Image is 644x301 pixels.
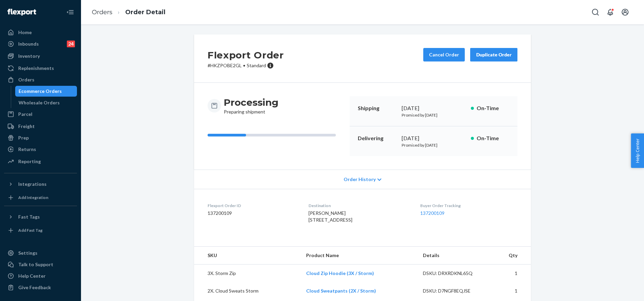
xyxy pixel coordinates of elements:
button: Give Feedback [4,282,77,293]
a: Add Fast Tag [4,225,77,236]
a: Inventory [4,51,77,61]
div: Settings [18,250,37,256]
a: Order Detail [125,8,165,16]
div: Help Center [18,273,46,279]
dt: Flexport Order ID [208,203,298,208]
a: Orders [4,74,77,85]
span: Standard [247,62,266,68]
div: Home [18,29,32,36]
p: Promised by [DATE] [402,142,465,148]
div: [DATE] [402,134,465,142]
div: Preparing shipment [224,96,278,115]
div: 24 [67,41,75,47]
a: Parcel [4,109,77,120]
div: Add Fast Tag [18,227,43,233]
div: Reporting [18,158,41,165]
div: Inbounds [18,41,39,47]
dt: Buyer Order Tracking [420,203,517,208]
a: Ecommerce Orders [15,86,77,97]
a: Orders [92,8,112,16]
div: Give Feedback [18,284,51,291]
div: DSKU: D7NGF8EQJSE [423,287,486,294]
a: 137200109 [420,210,445,216]
div: Add Integration [18,195,48,200]
a: Freight [4,121,77,132]
div: Returns [18,146,36,153]
a: Wholesale Orders [15,97,77,108]
td: 1 [492,265,531,282]
dt: Destination [308,203,409,208]
a: Replenishments [4,63,77,74]
div: Duplicate Order [476,51,512,58]
div: Inventory [18,53,40,59]
div: Replenishments [18,65,54,72]
button: Integrations [4,179,77,190]
iframe: Opens a widget where you can chat to one of our agents [601,281,637,298]
div: Talk to Support [18,261,53,268]
span: Order History [344,176,376,183]
button: Cancel Order [423,48,465,61]
button: Open notifications [603,5,617,19]
th: Details [418,247,492,265]
div: Integrations [18,181,47,187]
div: [DATE] [402,104,465,112]
p: On-Time [477,104,509,112]
a: Cloud Zip Hoodie (3X / Storm) [306,270,374,276]
a: Prep [4,132,77,143]
button: Open Search Box [589,5,602,19]
p: Delivering [358,134,396,142]
dd: 137200109 [208,210,298,217]
a: Reporting [4,156,77,167]
td: 2X. Cloud Sweats Storm [194,282,301,300]
img: Flexport logo [7,9,36,16]
button: Talk to Support [4,259,77,270]
div: Ecommerce Orders [19,88,62,95]
span: • [243,62,245,68]
div: Fast Tags [18,214,40,220]
button: Duplicate Order [470,48,517,61]
div: DSKU: DRXRDKNL65Q [423,270,486,277]
th: SKU [194,247,301,265]
a: Inbounds24 [4,39,77,49]
a: Help Center [4,271,77,281]
p: # HKZPOBE2GL [208,62,284,69]
div: Parcel [18,111,32,118]
a: Returns [4,144,77,155]
h2: Flexport Order [208,48,284,62]
a: Cloud Sweatpants (2X / Storm) [306,288,376,294]
th: Product Name [301,247,418,265]
ol: breadcrumbs [86,2,171,22]
span: [PERSON_NAME] [STREET_ADDRESS] [308,210,352,223]
a: Home [4,27,77,38]
button: Open account menu [618,5,632,19]
h3: Processing [224,96,278,108]
div: Orders [18,76,34,83]
td: 1 [492,282,531,300]
p: Promised by [DATE] [402,112,465,118]
p: Shipping [358,104,396,112]
a: Settings [4,248,77,258]
button: Help Center [631,133,644,168]
div: Freight [18,123,35,130]
a: Add Integration [4,192,77,203]
button: Close Navigation [63,5,77,19]
div: Prep [18,134,29,141]
p: On-Time [477,134,509,142]
td: 3X. Storm Zip [194,265,301,282]
button: Fast Tags [4,211,77,222]
div: Wholesale Orders [19,99,60,106]
th: Qty [492,247,531,265]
